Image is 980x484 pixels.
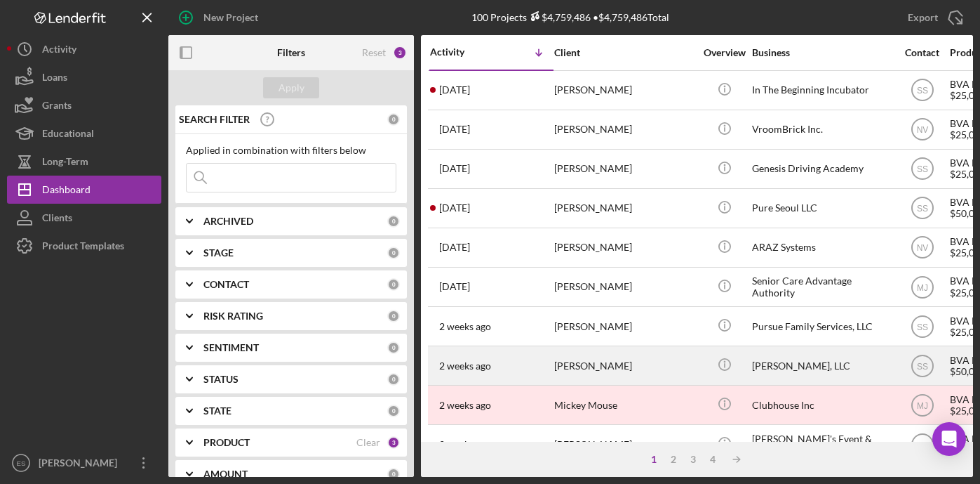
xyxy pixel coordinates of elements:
div: [PERSON_NAME] [554,268,694,306]
div: Long-Term [42,148,88,179]
div: Activity [42,35,76,67]
button: New Project [168,4,272,32]
div: 100 Projects • $4,759,486 Total [471,11,669,23]
div: New Project [203,4,258,32]
div: Product Templates [42,232,124,263]
div: Genesis Driving Academy [752,150,892,188]
div: Senior Care Advantage Authority [752,268,892,306]
div: Mickey Mouse [554,386,694,424]
button: Export [894,4,973,32]
a: Dashboard [7,176,161,204]
button: Apply [263,77,319,98]
text: SS [916,361,927,371]
div: 3 [387,436,400,449]
div: Activity [430,46,492,58]
div: Pure Seoul LLC [752,190,892,227]
b: STATUS [203,374,239,385]
div: Pursue Family Services, LLC [752,308,892,345]
div: 3 [683,454,703,465]
b: PRODUCT [203,437,250,448]
div: Loans [42,63,67,95]
button: Long-Term [7,148,161,176]
text: SS [916,164,927,174]
div: [PERSON_NAME] [554,72,694,109]
div: Reset [362,47,386,58]
div: Dashboard [42,176,90,207]
time: 2025-09-05 14:15 [439,321,491,332]
div: $4,759,486 [527,11,591,23]
div: 4 [703,454,723,465]
div: Open Intercom Messenger [932,422,966,456]
b: STAGE [203,247,234,259]
div: VroomBrick Inc. [752,111,892,148]
text: NV [916,243,928,253]
div: Client [554,47,694,58]
b: RISK RATING [203,310,263,322]
div: 0 [387,341,400,354]
text: MJ [917,282,928,292]
text: SS [916,86,927,96]
time: 2025-09-15 17:19 [439,84,470,96]
a: Loans [7,63,161,91]
div: [PERSON_NAME] [554,426,694,463]
text: NV [916,440,928,450]
b: SENTIMENT [203,342,259,353]
div: In The Beginning Incubator [752,72,892,109]
div: [PERSON_NAME], LLC [752,347,892,384]
div: [PERSON_NAME] [554,190,694,227]
div: 0 [387,468,400,480]
div: [PERSON_NAME] [554,347,694,384]
button: Clients [7,204,161,232]
div: 1 [644,454,664,465]
text: MJ [917,400,928,410]
div: Apply [278,77,304,98]
time: 2025-09-11 19:28 [439,242,470,253]
div: Contact [896,47,948,58]
b: SEARCH FILTER [179,114,250,125]
div: [PERSON_NAME] [554,150,694,188]
b: CONTACT [203,279,249,290]
button: Product Templates [7,232,161,260]
div: 0 [387,310,400,322]
text: SS [916,322,927,332]
div: Export [908,4,938,32]
div: [PERSON_NAME] [554,229,694,266]
time: 2025-09-03 15:31 [439,360,491,372]
div: 0 [387,373,400,386]
time: 2025-09-12 14:59 [439,202,470,214]
button: Grants [7,91,161,119]
div: 3 [393,46,407,60]
text: SS [916,204,927,214]
div: Clubhouse Inc [752,386,892,424]
div: Clear [356,437,380,448]
div: Business [752,47,892,58]
div: [PERSON_NAME] [554,111,694,148]
time: 2025-09-01 21:52 [439,439,491,450]
div: 0 [387,247,400,259]
button: Activity [7,35,161,63]
button: Educational [7,119,161,148]
div: 0 [387,405,400,417]
div: Grants [42,91,72,123]
div: ARAZ Systems [752,229,892,266]
b: AMOUNT [203,469,248,480]
div: 0 [387,215,400,228]
div: 0 [387,278,400,291]
div: Educational [42,119,94,151]
text: NV [916,125,928,135]
div: 0 [387,113,400,126]
time: 2025-09-02 16:15 [439,400,491,411]
time: 2025-09-15 14:14 [439,124,470,135]
time: 2025-09-08 16:42 [439,281,470,292]
div: Overview [698,47,751,58]
text: ES [17,459,26,467]
time: 2025-09-15 13:01 [439,163,470,174]
b: Filters [277,47,305,58]
button: ES[PERSON_NAME] [7,449,161,477]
